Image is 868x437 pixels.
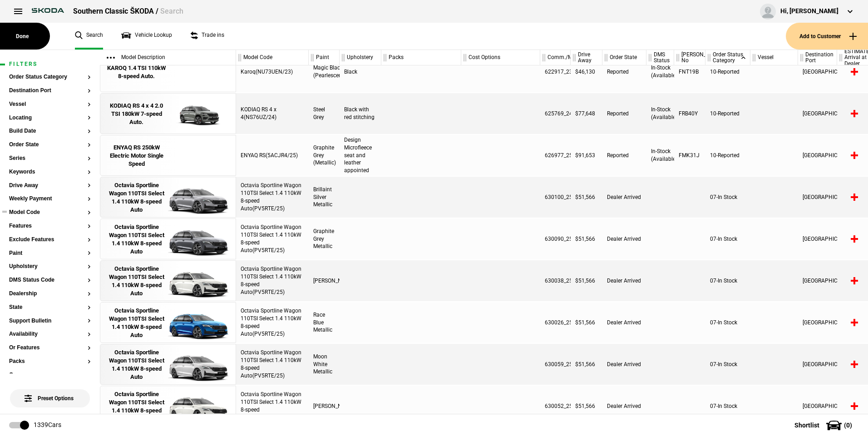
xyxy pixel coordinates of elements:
[844,422,852,428] span: ( 0 )
[190,23,224,50] a: Trade ins
[105,261,168,302] a: Octavia Sportline Wagon 110TSI Select 1.4 110kW 8-speed Auto
[105,307,168,340] div: Octavia Sportline Wagon 110TSI Select 1.4 110kW 8-speed Auto
[9,318,91,332] section: Support Bulletin
[100,50,236,65] div: Model Description
[571,51,602,92] div: $46,130
[9,169,91,183] section: Keywords
[9,331,91,345] section: Availability
[309,302,340,343] div: Race Blue Metallic
[540,135,571,176] div: 626977_25
[9,277,91,291] section: DMS Status Code
[9,223,91,237] section: Features
[705,177,750,218] div: 07-In Stock
[9,115,91,129] section: Locating
[236,177,309,218] div: Octavia Sportline Wagon 110TSI Select 1.4 110kW 8-speed Auto(PV5RTE/25)
[9,155,91,162] button: Series
[602,260,646,301] div: Dealer Arrived
[798,386,837,427] div: [GEOGRAPHIC_DATA]
[794,422,819,428] span: Shortlist
[9,345,91,358] section: Or Features
[461,50,540,65] div: Cost Options
[236,135,309,176] div: ENYAQ RS(5ACJR4/25)
[9,263,91,277] section: Upholstery
[309,93,340,134] div: Steel Grey
[105,265,168,298] div: Octavia Sportline Wagon 110TSI Select 1.4 110kW 8-speed Auto
[168,386,231,427] img: Skoda_PV5RTE_25_RA_9P9P_YCB_ext.png
[236,218,309,259] div: Octavia Sportline Wagon 110TSI Select 1.4 110kW 8-speed Auto(PV5RTE/25)
[9,101,91,108] button: Vessel
[27,4,69,17] img: skoda.png
[9,142,91,155] section: Order State
[121,23,172,50] a: Vehicle Lookup
[705,386,750,427] div: 07-In Stock
[26,384,74,402] span: Preset Options
[540,50,570,65] div: Comm./MY
[9,101,91,115] section: Vessel
[571,260,602,301] div: $51,566
[780,7,838,16] div: Hi, [PERSON_NAME]
[540,302,571,343] div: 630026_25
[786,23,868,50] button: Add to Customer
[236,260,309,301] div: Octavia Sportline Wagon 110TSI Select 1.4 110kW 8-speed Auto(PV5RTE/25)
[750,50,798,65] div: Vessel
[571,218,602,259] div: $51,566
[798,50,837,65] div: Destination Port
[105,303,168,343] a: Octavia Sportline Wagon 110TSI Select 1.4 110kW 8-speed Auto
[168,303,231,343] img: Skoda_PV5RTE_25_RA_8X8X_YCB_ext.png
[571,93,602,134] div: $77,648
[798,135,837,176] div: [GEOGRAPHIC_DATA]
[309,51,340,92] div: Magic Black (Pearlescent)
[168,344,231,385] img: Skoda_PV5RTE_25_RA_2Y2Y_YCB_ext.png
[602,344,646,385] div: Dealer Arrived
[9,331,91,338] button: Availability
[9,88,91,101] section: Destination Port
[34,421,61,430] div: 1339 Cars
[105,181,168,214] div: Octavia Sportline Wagon 110TSI Select 1.4 110kW 8-speed Auto
[798,344,837,385] div: [GEOGRAPHIC_DATA]
[105,390,168,423] div: Octavia Sportline Wagon 110TSI Select 1.4 110kW 8-speed Auto
[168,261,231,302] img: Skoda_PV5RTE_25_RA_9P9P_YCB_ext.png
[105,144,168,169] div: ENYAQ RS 250kW Electric Motor Single Speed
[105,348,168,382] div: Octavia Sportline Wagon 110TSI Select 1.4 110kW 8-speed Auto
[540,93,571,134] div: 625769_24
[9,345,91,351] button: Or Features
[571,135,602,176] div: $91,653
[9,237,91,250] section: Exclude Features
[75,23,103,50] a: Search
[571,386,602,427] div: $51,566
[9,277,91,283] button: DMS Status Code
[9,183,91,196] section: Drive Away
[9,74,91,88] section: Order Status Category
[309,135,340,176] div: Graphite Grey (Metallic)
[798,260,837,301] div: [GEOGRAPHIC_DATA]
[340,50,381,65] div: Upholstery
[236,51,309,92] div: Karoq(NU73UEN/23)
[105,219,168,260] a: Octavia Sportline Wagon 110TSI Select 1.4 110kW 8-speed Auto
[309,386,340,427] div: [PERSON_NAME]
[9,169,91,175] button: Keywords
[9,250,91,264] section: Paint
[9,74,91,80] button: Order Status Category
[540,386,571,427] div: 630052_25
[674,93,705,134] div: FRB40Y
[646,93,674,134] div: In-Stock (Available)
[309,177,340,218] div: Brillaint Silver Metallic
[9,237,91,243] button: Exclude Features
[602,51,646,92] div: Reported
[236,50,308,65] div: Model Code
[798,302,837,343] div: [GEOGRAPHIC_DATA]
[674,51,705,92] div: FNT19B
[540,218,571,259] div: 630090_25
[781,414,868,437] button: Shortlist(0)
[602,386,646,427] div: Dealer Arrived
[705,344,750,385] div: 07-In Stock
[571,50,602,65] div: Drive Away
[9,372,91,378] button: Ours
[168,94,231,134] img: Skoda_NS76UZ_24_HG_M3M3_ext.png
[646,51,674,92] div: In-Stock (Available)
[168,52,231,93] img: png;base64,iVBORw0KGgoAAAANSUhEUgAAAAEAAAABCAQAAAC1HAwCAAAAC0lEQVR42mNkYAAAAAYAAjCB0C8AAAAASUVORK...
[105,94,168,134] a: KODIAQ RS 4 x 4 2.0 TSI 180kW 7-speed Auto.
[602,218,646,259] div: Dealer Arrived
[73,6,183,16] div: Southern Classic ŠKODA /
[798,218,837,259] div: [GEOGRAPHIC_DATA]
